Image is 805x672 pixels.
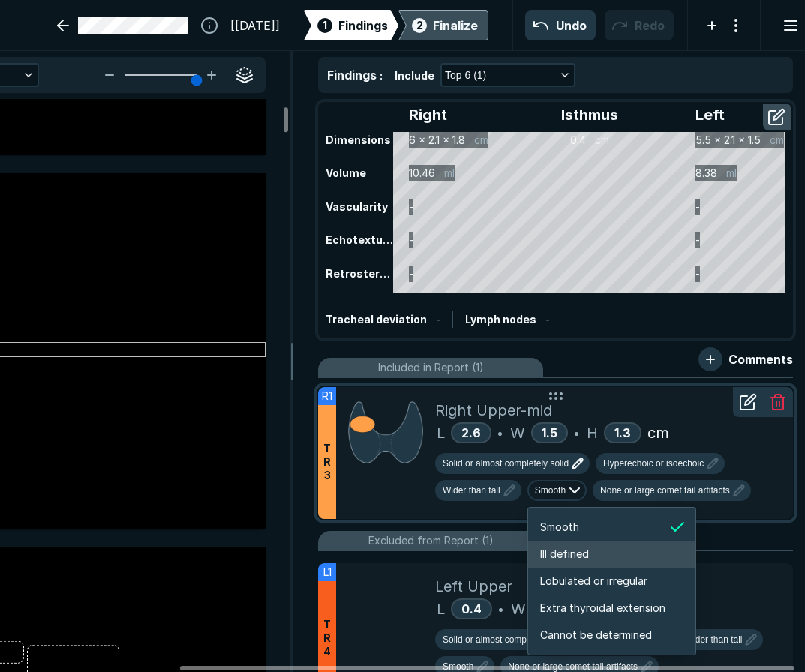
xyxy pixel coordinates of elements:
div: Finalize [433,16,478,34]
button: Undo [525,10,596,40]
span: 0.4 [461,601,482,616]
span: Findings [327,67,377,82]
span: R1 [322,388,332,404]
div: 1Findings [304,10,398,40]
span: W [510,421,525,444]
span: Extra thyroidal extension [540,600,665,616]
span: Included in Report (1) [378,359,484,376]
a: See-Mode Logo [24,9,36,42]
span: Hyperechoic or isoechoic [603,457,704,470]
span: cm [647,421,669,444]
span: Findings [338,16,388,34]
span: H [587,421,598,444]
div: 2Finalize [398,10,488,40]
span: 1.3 [614,425,631,440]
span: T R 4 [323,618,331,658]
span: Include [395,67,434,83]
span: Right Upper-mid [435,399,552,421]
span: T R 3 [323,442,331,482]
span: • [574,424,579,442]
span: • [498,600,503,618]
span: 1.5 [542,425,557,440]
span: Wider than tall [443,484,500,497]
span: Smooth [540,519,579,535]
span: Lymph nodes [465,313,536,325]
span: L [437,421,445,444]
span: - [436,313,440,325]
span: Smooth [535,484,566,497]
span: Solid or almost completely solid [443,633,569,646]
span: 2 [416,17,423,33]
span: L1 [323,564,332,580]
span: Excluded from Report (1) [368,532,494,549]
span: Wider than tall [685,633,743,646]
span: Solid or almost completely solid [443,457,569,470]
span: Comments [728,350,793,368]
span: [[DATE]] [230,16,280,34]
span: 2.6 [461,425,481,440]
li: Excluded from Report (1) [318,531,793,551]
span: Ill defined [540,546,589,562]
button: Redo [605,10,674,40]
span: 1 [323,17,327,33]
span: : [380,69,383,82]
span: None or large comet tail artifacts [600,484,730,497]
span: Left Upper [435,575,512,598]
span: - [545,313,550,325]
span: Cannot be determined [540,627,652,643]
span: L [437,598,445,620]
span: Top 6 (1) [445,67,486,83]
li: R1TR3Right Upper-midL2.6•W1.5•H1.3cm [318,387,793,519]
img: 3AAAABklEQVQDADuCT6tFHPKKAAAAAElFTkSuQmCC [348,399,423,466]
span: • [497,424,503,442]
span: Lobulated or irregular [540,573,647,589]
span: W [511,598,526,620]
span: Tracheal deviation [326,313,427,325]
